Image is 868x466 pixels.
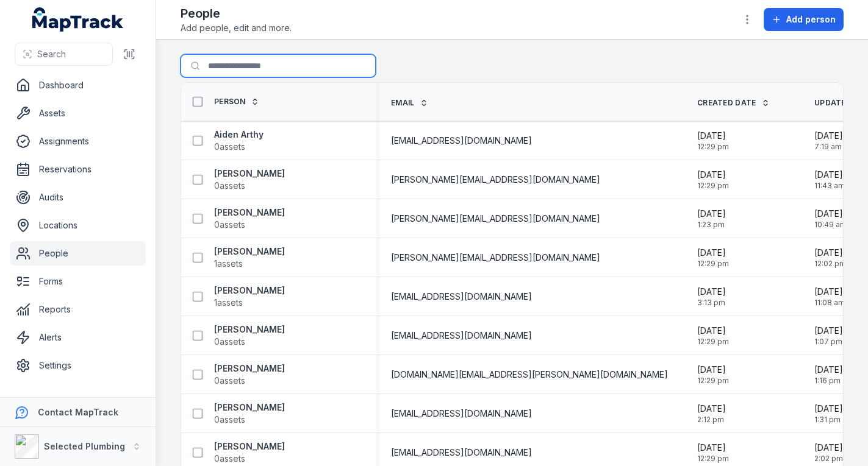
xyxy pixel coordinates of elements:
[814,286,845,308] time: 8/11/2025, 11:08:49 AM
[214,207,285,231] a: [PERSON_NAME]0assets
[214,336,245,348] span: 0 assets
[391,408,532,420] span: [EMAIL_ADDRESS][DOMAIN_NAME]
[697,259,729,269] span: 12:29 pm
[391,291,532,303] span: [EMAIL_ADDRESS][DOMAIN_NAME]
[391,330,532,342] span: [EMAIL_ADDRESS][DOMAIN_NAME]
[814,442,843,454] span: [DATE]
[814,220,847,230] span: 10:49 am
[697,208,726,220] span: [DATE]
[764,8,844,31] button: Add person
[814,169,845,191] time: 8/11/2025, 11:43:19 AM
[214,323,285,336] strong: [PERSON_NAME]
[214,401,285,414] strong: [PERSON_NAME]
[697,442,729,454] span: [DATE]
[37,48,66,60] span: Search
[697,130,729,142] span: [DATE]
[697,98,756,108] span: Created Date
[697,337,729,347] span: 12:29 pm
[214,168,285,192] a: [PERSON_NAME]0assets
[697,286,726,308] time: 2/28/2025, 3:13:20 PM
[214,97,246,107] span: Person
[214,219,245,231] span: 0 assets
[214,129,264,141] strong: Aiden Arthy
[697,208,726,230] time: 2/13/2025, 1:23:00 PM
[214,129,264,153] a: Aiden Arthy0assets
[814,130,843,152] time: 7/29/2025, 7:19:23 AM
[697,364,729,386] time: 1/14/2025, 12:29:42 PM
[814,415,843,425] span: 1:31 pm
[10,325,146,350] a: Alerts
[697,325,729,347] time: 1/14/2025, 12:29:42 PM
[814,298,845,308] span: 11:08 am
[214,375,245,387] span: 0 assets
[38,407,118,417] strong: Contact MapTrack
[214,453,245,465] span: 0 assets
[697,169,729,191] time: 1/14/2025, 12:29:42 PM
[214,207,285,219] strong: [PERSON_NAME]
[697,403,726,415] span: [DATE]
[10,241,146,266] a: People
[814,364,843,386] time: 8/11/2025, 1:16:06 PM
[214,245,285,258] strong: [PERSON_NAME]
[697,286,726,298] span: [DATE]
[814,454,843,464] span: 2:02 pm
[10,297,146,322] a: Reports
[697,454,729,464] span: 12:29 pm
[786,13,836,26] span: Add person
[814,259,846,269] span: 12:02 pm
[697,130,729,152] time: 1/14/2025, 12:29:42 PM
[814,181,845,191] span: 11:43 am
[10,213,146,238] a: Locations
[814,325,843,347] time: 8/11/2025, 1:07:47 PM
[32,7,124,32] a: MapTrack
[214,97,259,107] a: Person
[814,130,843,142] span: [DATE]
[391,252,600,264] span: [PERSON_NAME][EMAIL_ADDRESS][DOMAIN_NAME]
[814,208,847,230] time: 8/11/2025, 10:49:33 AM
[697,220,726,230] span: 1:23 pm
[214,284,285,297] strong: [PERSON_NAME]
[814,376,843,386] span: 1:16 pm
[214,440,285,453] strong: [PERSON_NAME]
[214,414,245,426] span: 0 assets
[214,168,285,180] strong: [PERSON_NAME]
[697,403,726,425] time: 5/14/2025, 2:12:32 PM
[214,362,285,387] a: [PERSON_NAME]0assets
[391,174,600,186] span: [PERSON_NAME][EMAIL_ADDRESS][DOMAIN_NAME]
[10,157,146,182] a: Reservations
[214,323,285,348] a: [PERSON_NAME]0assets
[181,22,292,34] span: Add people, edit and more.
[214,141,245,153] span: 0 assets
[814,169,845,181] span: [DATE]
[814,247,846,269] time: 8/11/2025, 12:02:58 PM
[697,298,726,308] span: 3:13 pm
[697,247,729,269] time: 1/14/2025, 12:29:42 PM
[697,364,729,376] span: [DATE]
[697,98,770,108] a: Created Date
[814,325,843,337] span: [DATE]
[44,441,125,451] strong: Selected Plumbing
[814,247,846,259] span: [DATE]
[697,415,726,425] span: 2:12 pm
[814,142,843,152] span: 7:19 am
[814,442,843,464] time: 8/11/2025, 2:02:25 PM
[697,169,729,181] span: [DATE]
[214,284,285,309] a: [PERSON_NAME]1assets
[697,247,729,259] span: [DATE]
[697,142,729,152] span: 12:29 pm
[814,286,845,298] span: [DATE]
[814,403,843,425] time: 8/11/2025, 1:31:49 PM
[391,447,532,459] span: [EMAIL_ADDRESS][DOMAIN_NAME]
[10,269,146,294] a: Forms
[814,208,847,220] span: [DATE]
[814,403,843,415] span: [DATE]
[391,213,600,225] span: [PERSON_NAME][EMAIL_ADDRESS][DOMAIN_NAME]
[697,376,729,386] span: 12:29 pm
[10,129,146,154] a: Assignments
[214,401,285,426] a: [PERSON_NAME]0assets
[10,353,146,378] a: Settings
[814,364,843,376] span: [DATE]
[214,245,285,270] a: [PERSON_NAME]1assets
[391,98,415,108] span: Email
[814,337,843,347] span: 1:07 pm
